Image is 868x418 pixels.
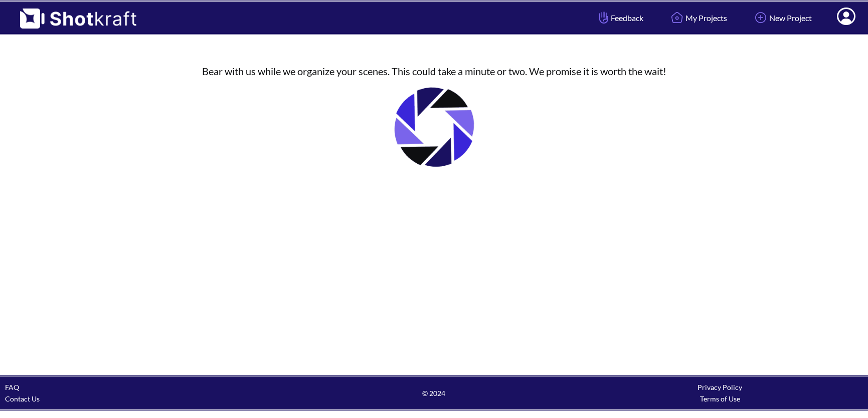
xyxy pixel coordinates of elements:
img: Loading.. [384,77,484,177]
img: Add Icon [752,9,769,26]
a: New Project [745,5,819,31]
a: Contact Us [5,394,40,403]
div: Terms of Use [577,393,863,404]
a: FAQ [5,383,19,391]
div: Privacy Policy [577,381,863,393]
img: Home Icon [668,9,685,26]
img: Hand Icon [597,9,611,26]
a: My Projects [661,5,735,31]
span: Feedback [597,12,643,24]
span: © 2024 [291,387,577,399]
